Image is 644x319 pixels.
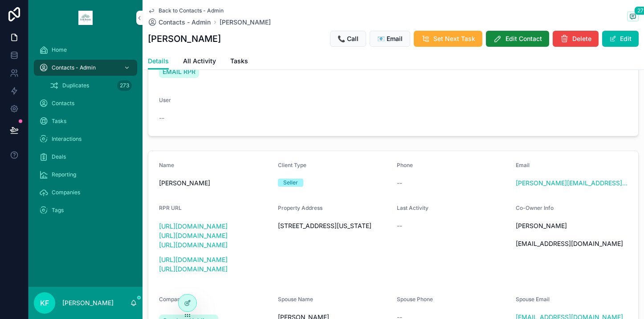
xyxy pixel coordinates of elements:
[52,189,80,196] span: Companies
[183,53,216,71] a: All Activity
[34,60,137,76] a: Contacts - Admin
[34,149,137,165] a: Deals
[433,34,475,43] span: Set Next Task
[52,135,82,143] span: Interactions
[397,221,402,230] span: --
[572,34,591,43] span: Delete
[40,298,49,308] span: KF
[159,222,228,230] a: [URL][DOMAIN_NAME]
[159,256,228,263] a: [URL][DOMAIN_NAME]
[486,31,549,47] button: Edit Contact
[159,7,224,14] span: Back to Contacts - Admin
[283,179,298,187] div: Seller
[330,31,366,47] button: 📞 Call
[278,162,306,168] span: Client Type
[278,296,313,303] span: Spouse Name
[370,31,410,47] button: 📧 Email
[278,204,322,211] span: Property Address
[29,36,143,230] div: scrollable content
[78,11,93,25] img: App logo
[163,67,196,76] span: EMAIL RPR
[627,12,639,23] button: 27
[159,296,183,303] span: Company
[230,57,248,65] span: Tasks
[183,57,216,65] span: All Activity
[52,64,96,71] span: Contacts - Admin
[34,167,137,183] a: Reporting
[159,265,228,273] a: [URL][DOMAIN_NAME]
[148,18,211,27] a: Contacts - Admin
[52,153,66,160] span: Deals
[159,114,164,123] span: --
[159,65,199,78] a: EMAIL RPR
[220,18,271,27] a: [PERSON_NAME]
[52,171,76,178] span: Reporting
[159,97,171,103] span: User
[516,179,628,188] a: [PERSON_NAME][EMAIL_ADDRESS][PERSON_NAME][DOMAIN_NAME]
[62,82,89,89] span: Duplicates
[414,31,482,47] button: Set Next Task
[159,162,174,168] span: Name
[52,100,74,107] span: Contacts
[159,241,228,249] a: [URL][DOMAIN_NAME]
[117,80,132,91] div: 273
[34,42,137,58] a: Home
[397,162,413,168] span: Phone
[34,95,137,111] a: Contacts
[159,179,271,188] span: [PERSON_NAME]
[45,78,137,94] a: Duplicates273
[553,31,599,47] button: Delete
[34,202,137,218] a: Tags
[159,18,211,27] span: Contacts - Admin
[62,299,114,307] p: [PERSON_NAME]
[34,113,137,129] a: Tasks
[278,221,390,230] span: [STREET_ADDRESS][US_STATE]
[148,53,169,70] a: Details
[377,34,403,43] span: 📧 Email
[230,53,248,71] a: Tasks
[516,204,554,211] span: Co-Owner Info
[148,7,224,14] a: Back to Contacts - Admin
[397,179,402,188] span: --
[148,57,169,65] span: Details
[159,204,182,211] span: RPR URL
[34,131,137,147] a: Interactions
[52,207,64,214] span: Tags
[338,34,359,43] span: 📞 Call
[34,184,137,200] a: Companies
[397,296,433,303] span: Spouse Phone
[52,118,66,125] span: Tasks
[505,34,542,43] span: Edit Contact
[516,162,530,168] span: Email
[159,232,228,239] a: [URL][DOMAIN_NAME]
[516,296,550,303] span: Spouse Email
[602,31,639,47] button: Edit
[148,33,221,45] h1: [PERSON_NAME]
[52,46,67,53] span: Home
[397,204,428,211] span: Last Activity
[516,221,628,248] span: [PERSON_NAME] [EMAIL_ADDRESS][DOMAIN_NAME]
